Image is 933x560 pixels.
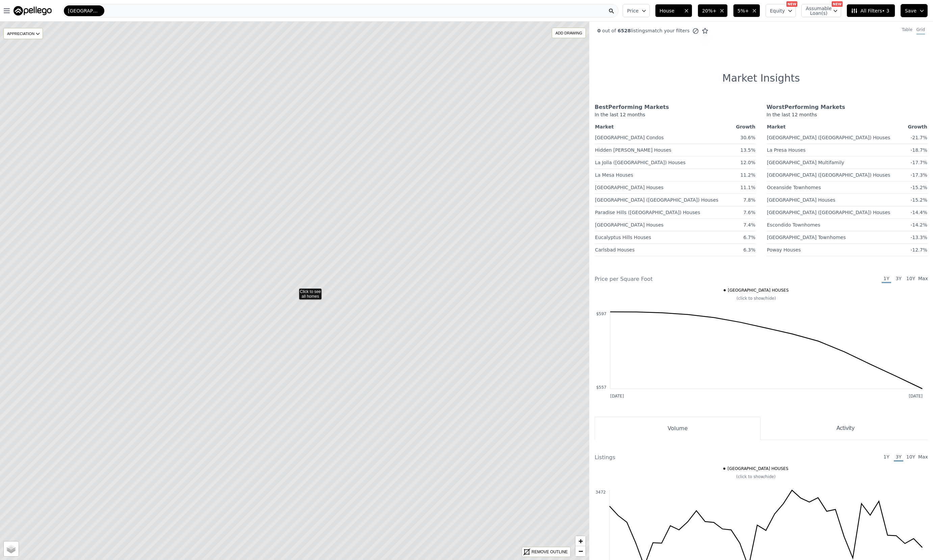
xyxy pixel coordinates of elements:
button: Assumable Loan(s) [801,4,841,17]
div: out of listings [589,27,708,34]
button: All Filters• 3 [847,4,895,17]
a: [GEOGRAPHIC_DATA] ([GEOGRAPHIC_DATA]) Houses [767,207,890,216]
div: In the last 12 months [767,111,928,122]
a: Carlsbad Houses [595,244,634,253]
h1: Market Insights [722,72,800,84]
text: 3472 [595,490,606,495]
button: 5%+ [733,4,760,17]
span: [GEOGRAPHIC_DATA] HOUSES [727,466,788,471]
div: (click to show/hide) [590,296,923,301]
a: [GEOGRAPHIC_DATA] Houses [595,182,664,191]
span: match your filters [647,27,690,34]
a: Escondido Townhomes [767,219,820,228]
span: 20%+ [702,7,717,14]
button: Volume [595,417,760,440]
span: 10Y [906,275,915,283]
span: -13.3% [910,235,927,240]
text: $557 [596,385,606,390]
a: [GEOGRAPHIC_DATA] ([GEOGRAPHIC_DATA]) Houses [767,132,890,141]
a: Zoom in [575,536,586,546]
span: -17.7% [910,160,927,165]
a: La Mesa Houses [595,170,633,178]
a: Zoom out [575,546,586,556]
span: 7.8% [743,197,755,203]
span: Equity [770,7,785,14]
span: -21.7% [910,135,927,140]
span: 3Y [894,275,903,283]
button: House [655,4,692,17]
span: 11.2% [741,172,755,178]
span: 5%+ [737,7,749,14]
th: Growth [733,122,756,131]
a: Hidden [PERSON_NAME] Houses [595,145,671,153]
button: Save [901,4,928,17]
span: -12.7% [910,247,927,253]
span: Price [627,7,639,14]
text: [DATE] [610,394,624,399]
a: Oceanside Townhomes [767,182,821,191]
span: 12.0% [741,160,755,165]
a: [GEOGRAPHIC_DATA] Townhomes [767,232,846,241]
a: Eucalyptus Hills Houses [595,232,651,241]
span: + [578,537,583,545]
a: [GEOGRAPHIC_DATA] ([GEOGRAPHIC_DATA]) Houses [595,195,718,203]
span: 30.6% [741,135,755,140]
th: Market [767,122,905,131]
span: -15.2% [910,185,927,190]
span: All Filters • 3 [851,7,889,14]
span: 1Y [882,275,891,283]
div: Best Performing Markets [595,103,756,111]
span: 7.4% [743,222,755,228]
div: In the last 12 months [595,111,756,122]
a: Poway Houses [767,244,801,253]
span: 7.6% [743,210,755,215]
span: -14.2% [910,222,927,228]
button: 20%+ [698,4,728,17]
button: Price [623,4,650,17]
span: 13.5% [741,147,755,153]
span: [GEOGRAPHIC_DATA] [68,7,100,14]
div: Listings [595,453,761,462]
span: -18.7% [910,147,927,153]
a: [GEOGRAPHIC_DATA] Condos [595,132,664,141]
a: Layers [4,541,19,556]
span: − [578,547,583,555]
span: 6.7% [743,235,755,240]
span: 10Y [906,453,915,462]
a: [GEOGRAPHIC_DATA] Houses [767,195,835,203]
span: -15.2% [910,197,927,203]
span: 0 [597,28,601,33]
a: [GEOGRAPHIC_DATA] ([GEOGRAPHIC_DATA]) Houses [767,170,890,178]
a: La Presa Houses [767,145,806,153]
div: Worst Performing Markets [767,103,928,111]
div: Table [902,27,912,34]
div: APPRECIATION [3,28,43,39]
div: ADD DRAWING [552,28,586,38]
span: House [659,7,681,14]
a: [GEOGRAPHIC_DATA] Multifamily [767,157,844,166]
span: [GEOGRAPHIC_DATA] HOUSES [728,288,788,293]
div: Grid [916,27,925,34]
span: 11.1% [741,185,755,190]
span: 6.3% [743,247,755,253]
div: NEW [832,1,843,7]
span: -17.3% [910,172,927,178]
button: Equity [766,4,796,17]
span: Assumable Loan(s) [806,6,827,16]
a: La Jolla ([GEOGRAPHIC_DATA]) Houses [595,157,685,166]
div: (click to show/hide) [589,474,923,479]
div: NEW [786,1,797,7]
th: Growth [905,122,928,131]
text: [DATE] [909,394,923,399]
span: 1Y [882,453,891,462]
span: 6528 [616,28,631,33]
span: 3Y [894,453,903,462]
span: Max [918,275,928,283]
a: [GEOGRAPHIC_DATA] Houses [595,219,664,228]
div: REMOVE OUTLINE [532,549,568,555]
span: -14.4% [910,210,927,215]
th: Market [595,122,733,131]
span: Max [918,453,928,462]
span: Save [905,7,916,14]
div: Price per Square Foot [595,275,761,283]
